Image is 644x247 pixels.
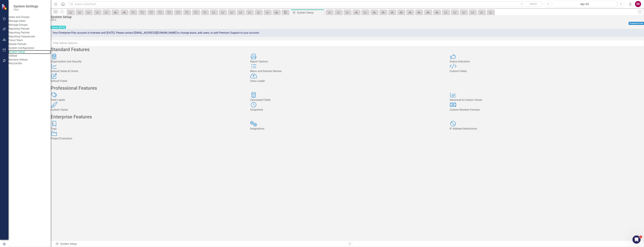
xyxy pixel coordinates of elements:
[554,2,616,6] div: Apr-25
[297,10,323,15] div: System Setup
[2,4,8,10] img: ClearPoint Strategy
[8,35,51,39] a: Reporting Frequencies
[51,86,644,91] h2: Professional Features
[250,79,445,83] div: Data Loader
[8,27,51,31] div: Reporting Periods
[8,31,51,35] a: Reporting Periods
[51,79,245,83] div: Default Fields
[51,137,245,141] div: Project Evaluation
[250,69,445,73] div: Menu and Element Names
[250,60,445,64] div: Report Options
[635,1,641,7] button: ED
[8,23,51,27] a: Manage Groups
[51,114,644,120] h2: Enterprise Features
[8,62,51,65] a: Recycle Bin
[450,69,644,73] div: Custom Fields
[51,47,644,52] h2: Standard Features
[8,54,51,58] div: Utilities
[68,1,543,7] input: Search ClearPoint...
[8,58,51,62] a: Revision History
[14,8,38,11] small: FDLE
[51,127,245,131] div: Tags
[450,108,644,112] div: Custom Number Formats
[51,69,245,73] div: Default Series & Charts
[552,1,617,7] button: Apr-25
[51,108,245,112] div: Custom Styles
[51,15,642,19] div: System Setup
[450,60,644,64] div: Status Indicators
[629,22,644,25] span: Enterprise Plan
[450,127,644,131] div: IP Address Restrictions
[51,26,66,29] span: Renews [DATE]
[51,98,245,102] div: Field Labels
[8,19,51,23] a: Manage Users
[51,60,245,64] div: Organization and Security
[51,19,642,21] div: FDLE
[530,3,537,5] span: Search
[250,98,445,102] div: Calculated Fields
[8,50,51,54] a: System Setup
[8,46,51,50] div: System Configuration
[639,235,642,238] span: 1
[633,235,641,244] iframe: Intercom live chat
[8,42,51,46] a: Master Periods
[8,38,51,42] a: Fiscal Years
[250,127,445,131] div: Integrations
[525,2,542,6] button: Search
[8,15,51,19] div: Users and Groups
[51,29,644,37] div: Your Enterprise Plan account is licensed until [DATE]. Please contact [EMAIL_ADDRESS][DOMAIN_NAME...
[450,98,644,102] div: Advanced & Custom Charts
[14,4,38,8] span: System Settings
[55,242,345,246] div: System Setup
[250,108,445,112] div: Snapshots
[51,40,644,46] input: Filter Admin Options...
